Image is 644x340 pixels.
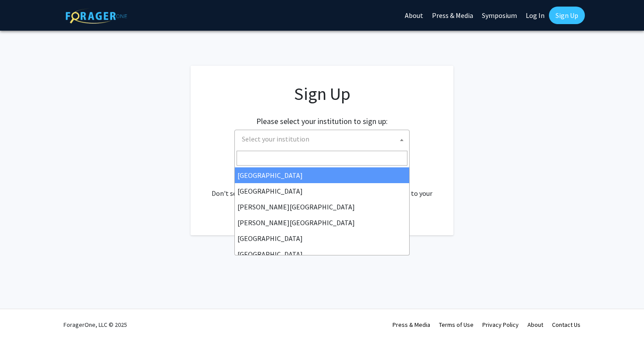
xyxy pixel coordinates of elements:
[208,83,436,104] h1: Sign Up
[208,167,436,209] div: Already have an account? . Don't see your institution? about bringing ForagerOne to your institut...
[482,321,519,329] a: Privacy Policy
[439,321,474,329] a: Terms of Use
[552,321,580,329] a: Contact Us
[235,246,409,262] li: [GEOGRAPHIC_DATA]
[66,8,127,24] img: ForagerOne Logo
[235,183,409,199] li: [GEOGRAPHIC_DATA]
[234,130,410,149] span: Select your institution
[64,309,127,340] div: ForagerOne, LLC © 2025
[607,301,637,333] iframe: Chat
[393,321,430,329] a: Press & Media
[235,215,409,230] li: [PERSON_NAME][GEOGRAPHIC_DATA]
[549,7,585,24] a: Sign Up
[527,321,543,329] a: About
[235,230,409,246] li: [GEOGRAPHIC_DATA]
[242,135,309,143] span: Select your institution
[238,130,409,148] span: Select your institution
[237,151,407,166] input: Search
[235,167,409,183] li: [GEOGRAPHIC_DATA]
[235,199,409,215] li: [PERSON_NAME][GEOGRAPHIC_DATA]
[256,117,388,126] h2: Please select your institution to sign up:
